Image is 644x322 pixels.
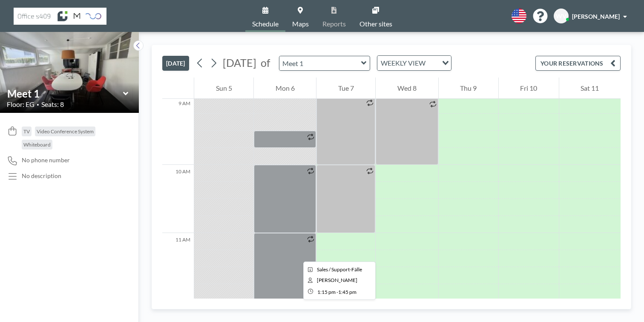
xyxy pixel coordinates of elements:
[556,12,566,20] span: WV
[279,56,361,70] input: Meet 1
[162,233,194,301] div: 11 AM
[338,289,356,295] span: 1:45 PM
[499,78,559,99] div: Fri 10
[37,128,94,135] span: Video Conference System
[376,78,438,99] div: Wed 8
[379,57,427,69] span: WEEKLY VIEW
[252,20,279,27] span: Schedule
[261,56,270,69] span: of
[7,100,34,109] span: Floor: EG
[322,20,346,27] span: Reports
[37,102,39,107] span: •
[292,20,309,27] span: Maps
[254,78,316,99] div: Mon 6
[22,172,61,180] div: No description
[162,56,189,71] button: [DATE]
[572,13,620,20] span: [PERSON_NAME]
[14,8,106,25] img: organization-logo
[317,277,357,283] span: Natalie Buser
[162,165,194,233] div: 10 AM
[377,56,451,70] div: Search for option
[22,156,70,164] span: No phone number
[559,78,621,99] div: Sat 11
[23,141,51,148] span: Whiteboard
[535,56,621,71] button: YOUR RESERVATIONS
[428,57,437,69] input: Search for option
[162,97,194,165] div: 9 AM
[7,87,123,100] input: Meet 1
[41,100,64,109] span: Seats: 8
[336,289,338,295] span: -
[223,56,256,69] span: [DATE]
[317,289,336,295] span: 1:15 PM
[439,78,498,99] div: Thu 9
[359,20,392,27] span: Other sites
[194,78,253,99] div: Sun 5
[317,266,362,273] span: Sales / Support-Fälle
[316,78,375,99] div: Tue 7
[23,128,30,135] span: TV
